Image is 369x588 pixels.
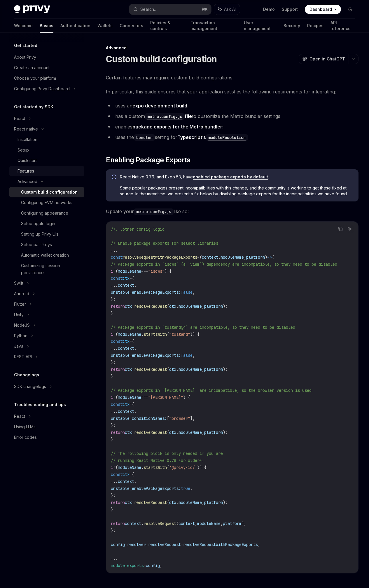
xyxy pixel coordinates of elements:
[132,430,134,435] span: .
[204,430,223,435] span: platform
[179,500,202,505] span: moduleName
[183,395,190,400] span: ) {
[106,88,358,96] span: In particular, this guide ensures that your application satisfies the following requirements for ...
[169,416,190,421] span: "browser"
[246,255,265,260] span: platform
[132,500,134,505] span: .
[21,189,78,196] div: Custom build configuration
[179,304,202,309] span: moduleName
[125,521,141,526] span: context
[167,500,169,505] span: (
[204,304,223,309] span: platform
[305,5,341,14] a: Dashboard
[123,472,130,477] span: ctx
[111,458,204,463] span: // running React Native 0.78 *or older*.
[176,521,179,526] span: (
[309,56,345,62] span: Open in ChatGPT
[111,500,125,505] span: return
[111,248,118,253] span: ...
[120,19,143,33] a: Connectors
[169,304,176,309] span: ctx
[111,269,116,274] span: if
[18,157,37,164] div: Quickstart
[9,260,84,278] a: Customizing session persistence
[244,19,277,33] a: User management
[14,371,39,378] h5: Changelogs
[141,269,148,274] span: ===
[132,304,134,309] span: .
[9,239,84,250] a: Setup passkeys
[111,297,116,302] span: };
[214,4,240,15] button: Ask AI
[148,269,165,274] span: "isows"
[111,409,118,414] span: ...
[134,367,167,372] span: resolveRequest
[176,367,179,372] span: ,
[111,367,125,372] span: return
[167,416,169,421] span: [
[9,73,84,83] a: Choose your platform
[145,113,192,119] a: metro.config.jsfile
[21,210,68,217] div: Configuring appearance
[106,123,358,131] li: enables
[150,19,183,33] a: Policies & controls
[111,556,118,561] span: ...
[120,174,353,180] span: React Native 0.79, and Expo 53, have .
[21,252,69,259] div: Automatic wallet creation
[116,395,118,400] span: (
[111,423,116,428] span: };
[125,563,127,568] span: .
[169,367,176,372] span: ctx
[111,479,118,484] span: ...
[21,199,72,206] div: Configuring EVM networks
[14,103,53,110] h5: Get started by SDK
[167,430,169,435] span: (
[167,304,169,309] span: (
[148,395,183,400] span: "[PERSON_NAME]"
[146,563,160,568] span: config
[202,430,204,435] span: ,
[134,304,167,309] span: resolveRequest
[97,19,113,33] a: Wallets
[9,432,84,443] a: Error codes
[118,465,141,470] span: moduleName
[176,304,179,309] span: ,
[223,430,228,435] span: );
[14,343,23,350] div: Java
[118,283,134,288] span: context
[111,353,181,358] span: unstable_enablePackageExports:
[9,229,84,239] a: Setting up Privy UIs
[132,339,134,344] span: {
[197,465,207,470] span: )) {
[144,465,167,470] span: startsWith
[190,416,195,421] span: ],
[125,304,132,309] span: ctx
[330,19,355,33] a: API reference
[111,507,113,512] span: }
[202,7,208,12] span: ⌘ K
[21,262,81,276] div: Customizing session persistence
[224,6,236,12] span: Ask AI
[167,465,169,470] span: (
[14,54,36,61] div: About Privy
[14,322,30,329] div: NodeJS
[181,290,193,295] span: false
[116,465,118,470] span: (
[134,430,167,435] span: resolveRequest
[169,430,176,435] span: ctx
[141,395,148,400] span: ===
[144,563,146,568] span: =
[223,521,242,526] span: platform
[111,493,116,498] span: };
[130,339,132,344] span: =
[144,521,176,526] span: resolveRequest
[111,360,116,365] span: };
[265,255,267,260] span: )
[176,500,179,505] span: ,
[179,367,202,372] span: moduleName
[140,6,157,13] div: Search...
[14,353,32,360] div: REST API
[111,486,181,491] span: unstable_enablePackageExports:
[221,521,223,526] span: ,
[111,542,125,547] span: config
